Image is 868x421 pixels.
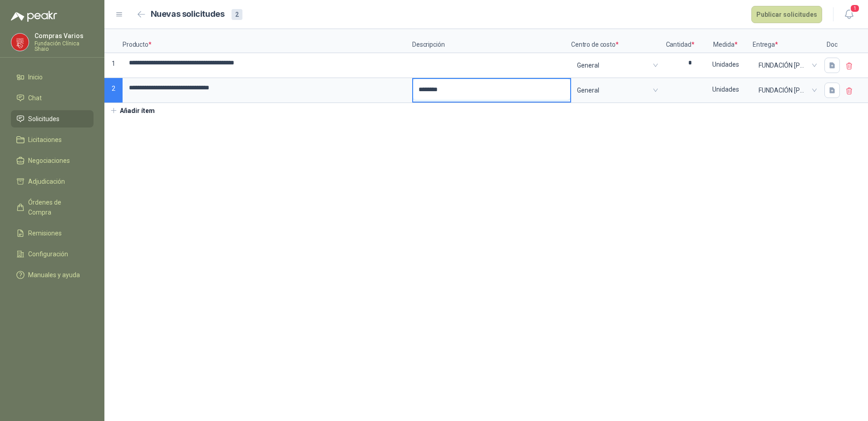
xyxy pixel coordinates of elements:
[662,29,698,53] p: Cantidad
[412,29,571,53] p: Descripción
[35,33,94,39] p: Compras Varios
[28,249,68,259] span: Configuración
[35,41,94,52] p: Fundación Clínica Shaio
[11,11,57,22] img: Logo peakr
[28,114,59,124] span: Solicitudes
[104,53,123,78] p: 1
[751,6,822,23] button: Publicar solicitudes
[11,34,29,51] img: Company Logo
[123,29,412,53] p: Producto
[11,194,94,221] a: Órdenes de Compra
[11,152,94,169] a: Negociaciones
[11,110,94,127] a: Solicitudes
[11,131,94,148] a: Licitaciones
[28,176,65,186] span: Adjudicación
[28,228,62,238] span: Remisiones
[104,103,160,118] button: Añadir ítem
[699,54,752,75] div: Unidades
[698,29,753,53] p: Medida
[28,197,85,217] span: Órdenes de Compra
[11,69,94,86] a: Inicio
[759,59,815,72] span: FUNDACIÓN ABOOD SHAIO
[104,78,123,103] p: 2
[28,93,42,103] span: Chat
[753,29,821,53] p: Entrega
[28,156,70,166] span: Negociaciones
[850,4,860,13] span: 1
[699,79,752,100] div: Unidades
[821,29,843,53] p: Doc
[28,270,80,280] span: Manuales y ayuda
[11,245,94,263] a: Configuración
[11,173,94,190] a: Adjudicación
[571,29,662,53] p: Centro de costo
[232,9,242,20] div: 2
[11,266,94,284] a: Manuales y ayuda
[28,135,62,145] span: Licitaciones
[841,6,857,23] button: 1
[577,83,656,97] span: General
[11,89,94,107] a: Chat
[151,8,225,21] h2: Nuevas solicitudes
[11,225,94,242] a: Remisiones
[759,83,815,97] span: FUNDACIÓN ABOOD SHAIO
[577,59,656,72] span: General
[28,72,43,82] span: Inicio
